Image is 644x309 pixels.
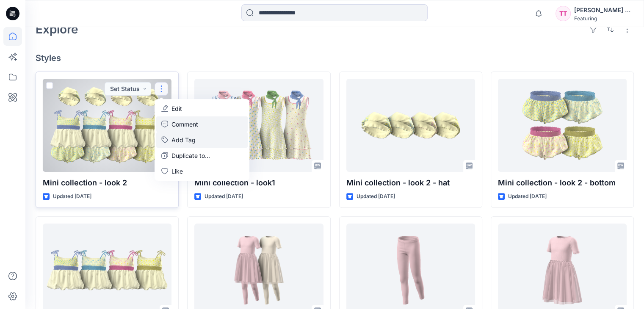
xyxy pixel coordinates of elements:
p: Mini collection - look1 [194,177,323,189]
a: Mini collection - look 2 - hat [346,79,475,172]
a: Mini collection - look 2 [43,79,171,172]
p: Duplicate to... [171,151,210,160]
p: Edit [171,104,182,113]
p: Mini collection - look 2 [43,177,171,189]
p: Updated [DATE] [205,192,243,201]
a: Mini collection - look1 [194,79,323,172]
h4: Styles [36,53,634,63]
p: Updated [DATE] [508,192,547,201]
p: Updated [DATE] [53,192,91,201]
div: [PERSON_NAME] Do Thi [574,5,633,15]
p: Comment [171,120,198,129]
p: Mini collection - look 2 - hat [346,177,475,189]
h2: Explore [36,22,78,36]
div: TT [556,6,571,21]
p: Like [171,167,183,176]
p: Updated [DATE] [357,192,395,201]
a: Edit [156,101,248,116]
div: Featuring [574,15,633,22]
button: Add Tag [156,132,248,148]
a: Mini collection - look 2 - bottom [498,79,627,172]
p: Mini collection - look 2 - bottom [498,177,627,189]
